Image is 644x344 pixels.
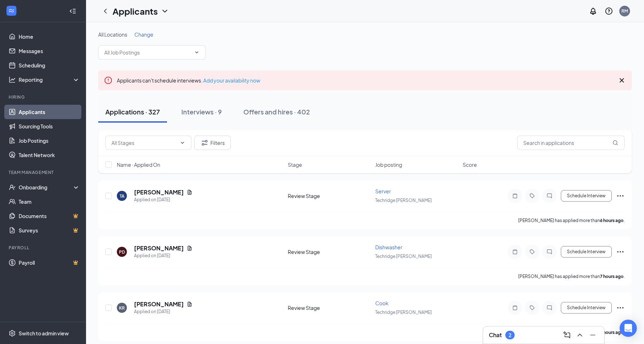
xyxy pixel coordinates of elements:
svg: ChevronLeft [101,7,110,15]
span: Change [134,31,153,38]
a: Scheduling [19,58,80,72]
svg: Cross [617,76,626,85]
span: Server [375,188,391,194]
svg: MagnifyingGlass [612,140,618,146]
a: Add your availability now [203,77,260,84]
div: Review Stage [288,304,371,311]
svg: Note [511,193,519,199]
b: 6 hours ago [600,218,624,223]
svg: QuestionInfo [605,7,613,15]
svg: Document [187,245,192,251]
h3: Chat [489,331,502,339]
div: Hiring [9,94,78,100]
h5: [PERSON_NAME] [134,188,184,196]
a: PayrollCrown [19,255,80,270]
div: Open Intercom Messenger [620,320,637,337]
a: Applicants [19,105,80,119]
span: Cook [375,300,388,306]
div: KR [119,305,125,311]
svg: Settings [9,330,16,337]
span: All Locations [98,31,127,38]
b: 7 hours ago [600,274,624,279]
div: TA [120,193,124,199]
div: 2 [509,332,511,338]
svg: WorkstreamLogo [8,7,15,14]
svg: ChevronDown [180,140,185,146]
div: Review Stage [288,248,371,255]
svg: Ellipses [616,192,625,200]
div: Reporting [19,76,80,83]
svg: ChevronDown [161,7,169,15]
span: Techridge [PERSON_NAME] [375,310,432,315]
svg: ComposeMessage [563,331,571,339]
a: Talent Network [19,148,80,162]
p: [PERSON_NAME] has applied more than . [518,273,625,279]
svg: ChatInactive [545,305,554,311]
button: Filter Filters [194,136,231,150]
svg: ChevronDown [194,50,200,55]
span: Applicants can't schedule interviews. [117,77,260,84]
div: Applied on [DATE] [134,252,192,259]
span: Name · Applied On [117,161,160,168]
span: Techridge [PERSON_NAME] [375,254,432,259]
div: Applications · 327 [105,107,160,116]
svg: ChatInactive [545,249,554,255]
div: Offers and hires · 402 [243,107,310,116]
h5: [PERSON_NAME] [134,300,184,308]
svg: Document [187,301,192,307]
svg: ChevronUp [576,331,584,339]
button: ChevronUp [574,329,586,341]
h5: [PERSON_NAME] [134,244,184,252]
button: ComposeMessage [561,329,573,341]
span: Stage [288,161,302,168]
div: Switch to admin view [19,330,69,337]
b: 7 hours ago [600,330,624,335]
svg: UserCheck [9,184,16,191]
a: Home [19,29,80,44]
p: [PERSON_NAME] has applied more than . [518,217,625,223]
svg: Document [187,189,192,195]
button: Schedule Interview [561,190,612,202]
svg: Notifications [589,7,597,15]
div: Applied on [DATE] [134,308,192,315]
div: PD [119,249,125,255]
h1: Applicants [113,5,158,17]
div: Applied on [DATE] [134,196,192,203]
div: Team Management [9,169,78,175]
span: Job posting [375,161,402,168]
div: Review Stage [288,192,371,199]
svg: Filter [200,138,209,147]
a: Messages [19,44,80,58]
input: All Job Postings [104,48,191,56]
svg: Tag [528,193,536,199]
svg: Minimize [588,331,597,339]
button: Minimize [587,329,598,341]
input: Search in applications [517,136,625,150]
svg: Note [511,249,519,255]
div: Interviews · 9 [181,107,222,116]
div: Onboarding [19,184,74,191]
svg: Collapse [69,8,76,15]
span: Techridge [PERSON_NAME] [375,198,432,203]
svg: Ellipses [616,303,625,312]
a: Job Postings [19,133,80,148]
svg: Tag [528,249,536,255]
svg: Analysis [9,76,16,83]
a: SurveysCrown [19,223,80,237]
a: Team [19,194,80,209]
svg: Ellipses [616,248,625,256]
svg: Tag [528,305,536,311]
svg: Note [511,305,519,311]
div: RM [621,8,628,14]
input: All Stages [111,139,177,147]
div: Payroll [9,245,78,251]
a: DocumentsCrown [19,209,80,223]
svg: ChatInactive [545,193,554,199]
button: Schedule Interview [561,302,612,314]
button: Schedule Interview [561,246,612,258]
a: Sourcing Tools [19,119,80,133]
span: Dishwasher [375,244,402,250]
span: Score [463,161,477,168]
svg: Error [104,76,113,85]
